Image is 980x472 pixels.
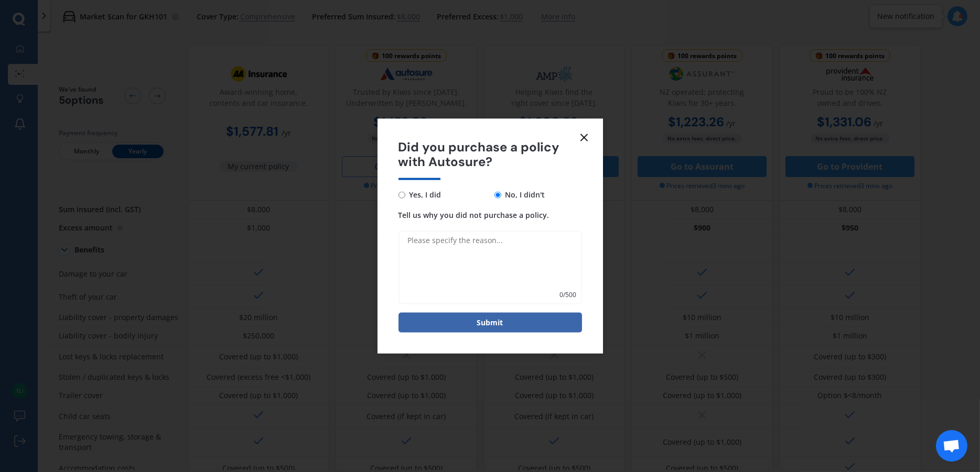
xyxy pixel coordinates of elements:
[501,189,545,201] span: No, I didn't
[405,189,441,201] span: Yes, I did
[494,191,501,198] input: No, I didn't
[399,313,582,333] button: Submit
[560,290,577,300] span: 0 / 500
[399,139,582,170] span: Did you purchase a policy with Autosure?
[936,430,967,462] a: Open chat
[399,191,405,198] input: Yes, I did
[399,210,550,220] span: Tell us why you did not purchase a policy.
